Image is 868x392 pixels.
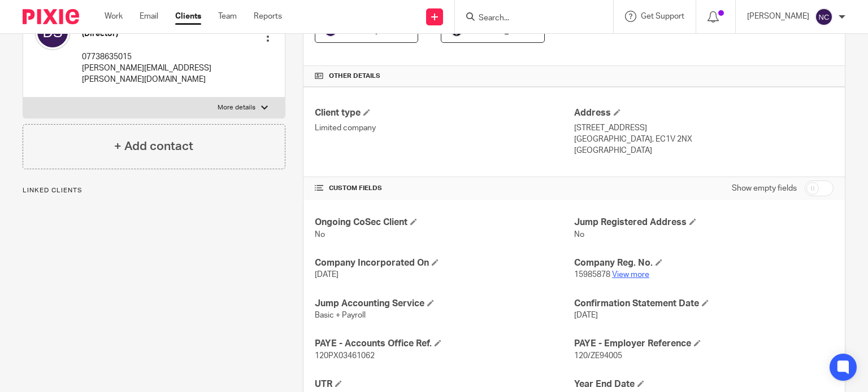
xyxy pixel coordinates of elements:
[82,51,249,63] p: 07738635015
[574,257,834,269] h4: Company Reg. No.
[315,231,325,239] span: No
[315,217,574,228] h4: Ongoing CoSec Client
[218,11,237,22] a: Team
[315,378,574,390] h4: UTR
[82,28,249,39] h5: (Director)
[478,14,579,24] input: Search
[574,122,834,134] p: [STREET_ADDRESS]
[345,27,392,34] span: Dhakshaya M
[329,72,380,81] span: Other details
[471,27,533,34] span: [PERSON_NAME]
[747,11,809,22] p: [PERSON_NAME]
[815,8,833,26] img: svg%3E
[105,11,123,22] a: Work
[574,217,834,228] h4: Jump Registered Address
[315,257,574,269] h4: Company Incorporated On
[23,9,79,24] img: Pixie
[315,107,574,119] h4: Client type
[254,11,282,22] a: Reports
[315,271,338,279] span: [DATE]
[175,11,201,22] a: Clients
[574,378,834,390] h4: Year End Date
[140,11,158,22] a: Email
[23,186,285,195] p: Linked clients
[315,184,574,193] h4: CUSTOM FIELDS
[315,352,375,360] span: 120PX03461062
[114,138,193,155] h4: + Add contact
[315,338,574,350] h4: PAYE - Accounts Office Ref.
[574,352,622,360] span: 120/ZE94005
[574,107,834,119] h4: Address
[82,63,249,86] p: [PERSON_NAME][EMAIL_ADDRESS][PERSON_NAME][DOMAIN_NAME]
[612,271,649,279] a: View more
[574,231,584,239] span: No
[315,122,574,134] p: Limited company
[574,145,834,156] p: [GEOGRAPHIC_DATA]
[315,311,366,319] span: Basic + Payroll
[218,103,255,112] p: More details
[641,12,684,20] span: Get Support
[574,298,834,310] h4: Confirmation Statement Date
[574,311,598,319] span: [DATE]
[315,298,574,310] h4: Jump Accounting Service
[574,338,834,350] h4: PAYE - Employer Reference
[732,183,797,194] label: Show empty fields
[574,134,834,145] p: [GEOGRAPHIC_DATA], EC1V 2NX
[574,271,610,279] span: 15985878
